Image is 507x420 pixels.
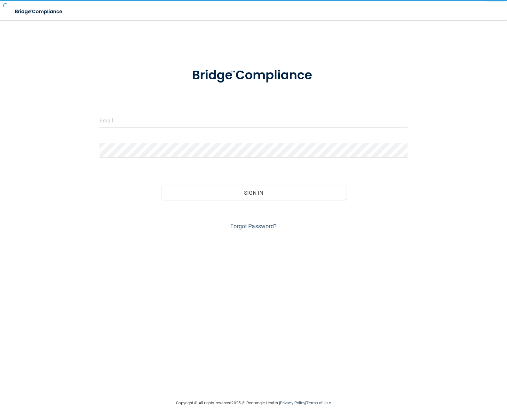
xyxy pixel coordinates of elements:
a: Forgot Password? [230,223,277,229]
div: Copyright © All rights reserved 2025 @ Rectangle Health | | [137,393,370,413]
a: Privacy Policy [280,401,305,405]
input: Email [99,113,408,128]
img: bridge_compliance_login_screen.278c3ca4.svg [179,59,328,92]
a: Terms of Use [306,401,331,405]
button: Sign In [161,186,346,200]
img: bridge_compliance_login_screen.278c3ca4.svg [10,5,68,18]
